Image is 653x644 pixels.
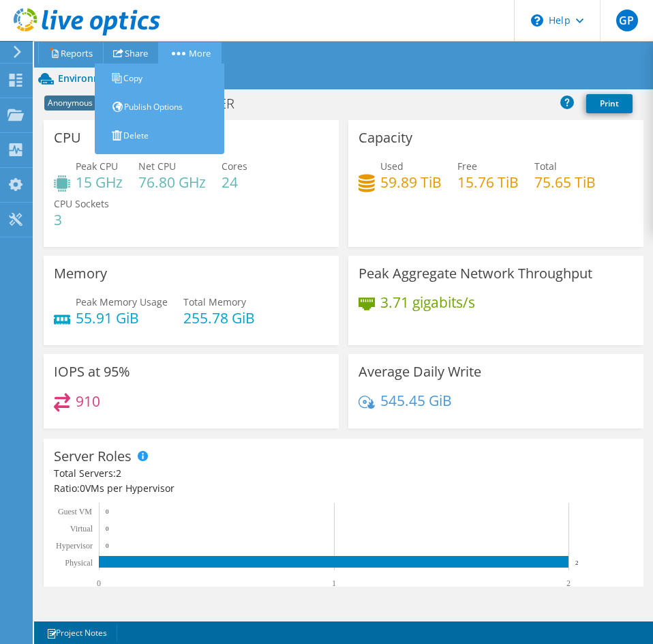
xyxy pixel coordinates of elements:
h4: 3.71 gigabits/s [380,295,475,310]
span: Environment [58,72,118,85]
svg: \n [531,14,543,27]
text: 0 [97,579,101,588]
div: Ratio: VMs per Hypervisor [54,481,633,496]
a: Publish Options [102,93,224,121]
h3: Average Daily Write [359,364,481,379]
h4: 15 GHz [76,175,123,190]
h4: 76.80 GHz [138,175,206,190]
span: Total [534,160,557,173]
text: Physical [65,558,93,568]
text: Virtual [70,524,93,533]
a: Delete [102,121,224,150]
span: GP [616,10,638,31]
a: Print [586,94,633,113]
span: Used [380,160,404,173]
span: Cores [222,160,247,173]
h4: 59.89 TiB [380,175,442,190]
span: 0 [80,482,85,495]
h3: IOPS at 95% [54,364,130,379]
text: 0 [106,508,109,515]
h4: 55.91 GiB [76,310,168,325]
text: Hypervisor [56,541,93,551]
h3: Memory [54,266,107,281]
span: 2 [116,467,121,480]
h3: CPU [54,130,81,145]
span: Peak Memory Usage [76,295,168,308]
text: 2 [575,559,579,566]
text: 1 [332,579,336,588]
text: 2 [566,579,571,588]
h3: Capacity [359,130,412,145]
span: Free [457,160,477,173]
span: Anonymous [44,96,96,111]
h4: 3 [54,212,109,227]
h4: 255.78 GiB [183,310,255,325]
text: Guest VM [58,507,92,516]
span: CPU Sockets [54,197,109,210]
a: More [158,42,222,63]
a: Project Notes [37,624,117,641]
h3: Peak Aggregate Network Throughput [359,266,592,281]
h4: 24 [222,175,247,190]
span: Peak CPU [76,160,118,173]
span: Net CPU [138,160,176,173]
text: 0 [106,542,109,549]
a: Reports [38,42,104,63]
h4: 75.65 TiB [534,175,596,190]
span: Total Memory [183,295,246,308]
text: 0 [106,525,109,532]
h4: 910 [76,394,100,409]
a: Share [103,42,159,63]
div: Total Servers: [54,466,344,481]
a: Copy [102,64,224,93]
h4: 545.45 GiB [380,393,452,408]
h3: Server Roles [54,449,132,464]
h4: 15.76 TiB [457,175,519,190]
